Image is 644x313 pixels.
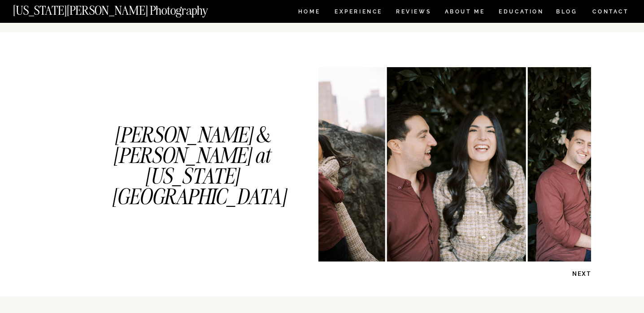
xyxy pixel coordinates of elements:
p: NEXT [545,270,591,278]
a: [US_STATE][PERSON_NAME] Photography [13,4,238,12]
a: BLOG [556,9,578,17]
a: REVIEWS [396,9,430,17]
a: CONTACT [592,7,629,17]
h1: [PERSON_NAME] & [PERSON_NAME] at [US_STATE][GEOGRAPHIC_DATA] [112,125,272,184]
a: HOME [296,9,322,17]
a: Experience [335,9,382,17]
p: NEXT [279,4,326,13]
a: EDUCATION [498,9,545,17]
a: ABOUT ME [444,9,485,17]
